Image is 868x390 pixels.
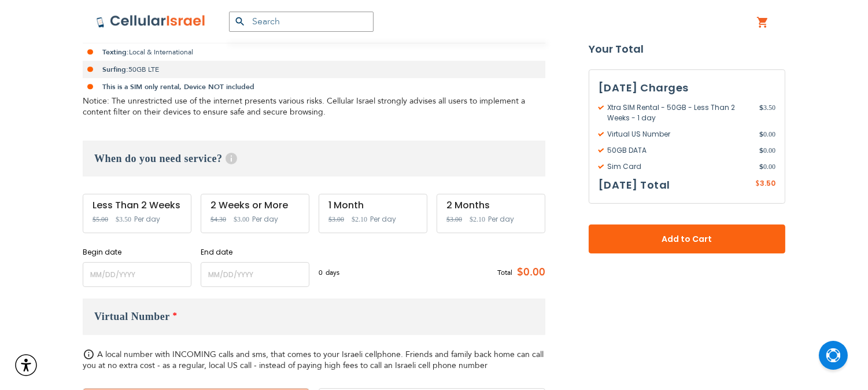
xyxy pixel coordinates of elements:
[599,102,759,123] span: Xtra SIM Rental - 50GB - Less Than 2 Weeks - 1 day
[252,214,278,225] span: Per day
[102,65,128,74] strong: Surfing:
[470,215,485,223] span: $2.10
[446,200,535,211] div: 2 Months
[102,82,254,91] strong: This is a SIM only rental, Device NOT included
[234,215,249,223] span: $3.00
[94,311,170,322] span: Virtual Number
[599,145,759,156] span: 50GB DATA
[93,200,182,211] div: Less Than 2 Weeks
[83,141,545,176] h3: When do you need service?
[599,161,759,172] span: Sim Card
[759,102,775,123] span: 3.50
[589,225,785,253] button: Add to Cart
[627,233,747,245] span: Add to Cart
[201,247,309,257] label: End date
[589,41,785,58] strong: Your Total
[83,247,191,257] label: Begin date
[759,145,775,156] span: 0.00
[210,215,226,223] span: $4.30
[83,61,545,78] li: 50GB LTE
[759,161,763,172] span: $
[512,264,545,281] span: $0.00
[102,47,129,57] strong: Texting:
[599,176,670,194] h3: [DATE] Total
[83,43,545,61] li: Local & International
[93,215,108,223] span: $5.00
[759,129,775,139] span: 0.00
[319,267,326,278] span: 0
[760,178,775,188] span: 3.50
[210,200,300,211] div: 2 Weeks or More
[755,179,760,189] span: $
[599,129,759,139] span: Virtual US Number
[201,262,309,287] input: MM/DD/YYYY
[96,14,206,28] img: Cellular Israel Logo
[759,161,775,172] span: 0.00
[326,267,339,278] span: days
[83,95,545,117] div: Notice: The unrestricted use of the internet presents various risks. Cellular Israel strongly adv...
[328,215,344,223] span: $3.00
[134,214,160,225] span: Per day
[328,200,418,211] div: 1 Month
[759,129,763,139] span: $
[497,267,512,278] span: Total
[226,153,237,164] span: Help
[116,215,131,223] span: $3.50
[599,79,775,97] h3: [DATE] Charges
[83,349,544,371] span: A local number with INCOMING calls and sms, that comes to your Israeli cellphone. Friends and fam...
[229,12,374,32] input: Search
[83,262,191,287] input: MM/DD/YYYY
[370,214,396,225] span: Per day
[488,214,514,225] span: Per day
[759,145,763,156] span: $
[446,215,462,223] span: $3.00
[759,102,763,113] span: $
[352,215,367,223] span: $2.10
